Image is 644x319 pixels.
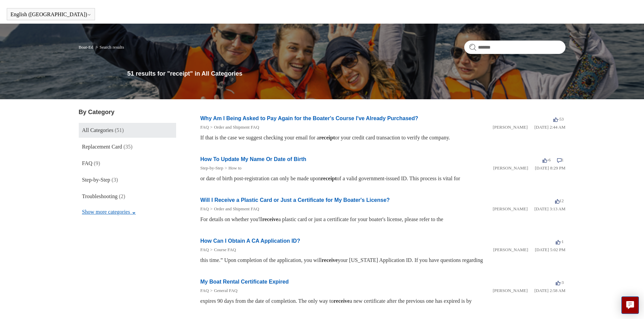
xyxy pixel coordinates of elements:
[321,176,337,181] em: receipt
[319,135,335,140] em: receipt
[200,165,223,171] li: Step-by-Step
[200,134,566,142] div: If that is the case we suggest checking your email for a or your credit card transaction to verif...
[493,165,528,171] li: [PERSON_NAME]
[557,157,564,162] span: 1
[200,215,566,223] div: For details on whether you'll a plastic card or just a certificate for your boater's license, ple...
[200,125,209,130] a: FAQ
[534,288,566,293] time: 03/16/2022, 02:58
[209,206,259,212] li: Order and Shipment FAQ
[535,165,565,170] time: 03/15/2022, 20:29
[10,11,91,18] button: English ([GEOGRAPHIC_DATA])
[200,206,209,212] li: FAQ
[112,177,118,183] span: (3)
[229,165,242,170] a: How to
[214,206,259,211] a: Order and Shipment FAQ
[79,172,176,187] a: Step-by-Step (3)
[209,246,236,253] li: Course FAQ
[493,124,527,131] li: [PERSON_NAME]
[79,139,176,154] a: Replacement Card (35)
[553,116,564,122] span: -53
[82,160,93,166] span: FAQ
[200,238,300,244] a: How Can I Obtain A CA Application ID?
[334,298,350,304] em: receive
[209,124,259,131] li: Order and Shipment FAQ
[621,296,639,314] button: Live chat
[79,189,176,204] a: Troubleshooting (2)
[79,123,176,138] a: All Categories (51)
[214,125,259,130] a: Order and Shipment FAQ
[200,124,209,131] li: FAQ
[79,108,176,117] h3: By Category
[200,115,419,121] a: Why Am I Being Asked to Pay Again for the Boater's Course I've Already Purchased?
[200,297,566,305] div: expires 90 days from the date of completion. The only way to a new certificate after the previous...
[322,257,338,263] em: receive
[214,247,236,252] a: Course FAQ
[556,239,564,244] span: -1
[543,157,551,162] span: -6
[123,144,133,150] span: (35)
[534,125,566,130] time: 03/16/2022, 02:44
[200,197,390,203] a: Will I Receive a Plastic Card or Just a Certificate for My Boater's License?
[214,288,237,293] a: General FAQ
[534,206,566,211] time: 03/16/2022, 03:13
[200,156,307,162] a: How To Update My Name Or Date of Birth
[200,165,223,170] a: Step-by-Step
[200,206,209,211] a: FAQ
[82,177,111,183] span: Step-by-Step
[200,279,289,285] a: My Boat Rental Certificate Expired
[200,256,566,264] div: this time.” Upon completion of the application, you will your [US_STATE] Application ID. If you h...
[556,280,564,285] span: -3
[262,216,279,222] em: receive
[82,127,114,133] span: All Categories
[200,288,209,293] a: FAQ
[82,193,118,199] span: Troubleshooting
[79,45,95,50] li: Boat-Ed
[493,206,527,212] li: [PERSON_NAME]
[200,246,209,253] li: FAQ
[223,165,241,171] li: How to
[127,69,566,78] h1: 51 results for "receipt" in All Categories
[200,287,209,294] li: FAQ
[79,156,176,171] a: FAQ (9)
[79,45,93,50] a: Boat-Ed
[94,45,124,50] li: Search results
[493,246,528,253] li: [PERSON_NAME]
[79,206,139,218] button: Show more categories
[535,247,565,252] time: 01/05/2024, 17:02
[119,193,125,199] span: (2)
[555,198,564,203] span: 12
[82,144,122,150] span: Replacement Card
[94,160,100,166] span: (9)
[209,287,238,294] li: General FAQ
[200,175,566,183] div: or date of birth post-registration can only be made upon of a valid government-issued ID. This pr...
[464,41,566,54] input: Search
[200,247,209,252] a: FAQ
[115,127,124,133] span: (51)
[493,287,527,294] li: [PERSON_NAME]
